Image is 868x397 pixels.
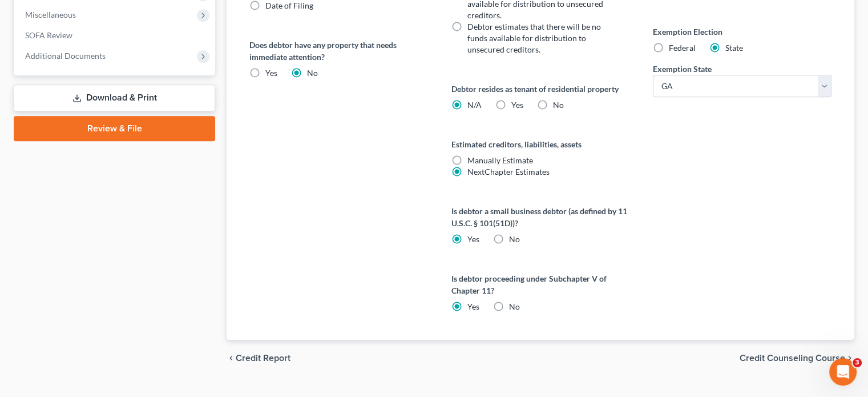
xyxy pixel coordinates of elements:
span: No [553,100,564,110]
span: Credit Report [236,354,290,363]
span: N/A [467,100,482,110]
span: Debtor estimates that there will be no funds available for distribution to unsecured creditors. [467,22,601,54]
span: SOFA Review [25,30,72,40]
iframe: Intercom live chat [829,358,857,386]
label: Is debtor a small business debtor (as defined by 11 U.S.C. § 101(51D))? [451,205,630,229]
span: NextChapter Estimates [467,167,550,177]
span: Yes [467,234,479,244]
span: Yes [467,302,479,311]
a: Download & Print [14,85,215,111]
span: No [509,234,520,244]
span: Additional Documents [25,51,106,61]
span: Date of Filing [265,1,313,10]
span: Federal [669,43,696,53]
a: Review & File [14,116,215,141]
span: State [725,43,743,53]
span: Yes [265,68,277,78]
span: 3 [853,358,862,367]
label: Estimated creditors, liabilities, assets [451,138,630,150]
i: chevron_left [227,354,236,363]
span: Miscellaneous [25,10,76,19]
label: Does debtor have any property that needs immediate attention? [249,39,428,63]
a: SOFA Review [16,25,215,46]
span: No [509,302,520,311]
span: Manually Estimate [467,155,533,165]
span: Credit Counseling Course [740,354,845,363]
label: Exemption State [653,63,712,75]
span: No [307,68,318,78]
button: Credit Counseling Course chevron_right [740,354,854,363]
i: chevron_right [845,354,854,363]
label: Exemption Election [653,26,831,38]
label: Is debtor proceeding under Subchapter V of Chapter 11? [451,272,630,296]
span: Yes [511,100,523,110]
label: Debtor resides as tenant of residential property [451,83,630,95]
button: chevron_left Credit Report [227,354,290,363]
